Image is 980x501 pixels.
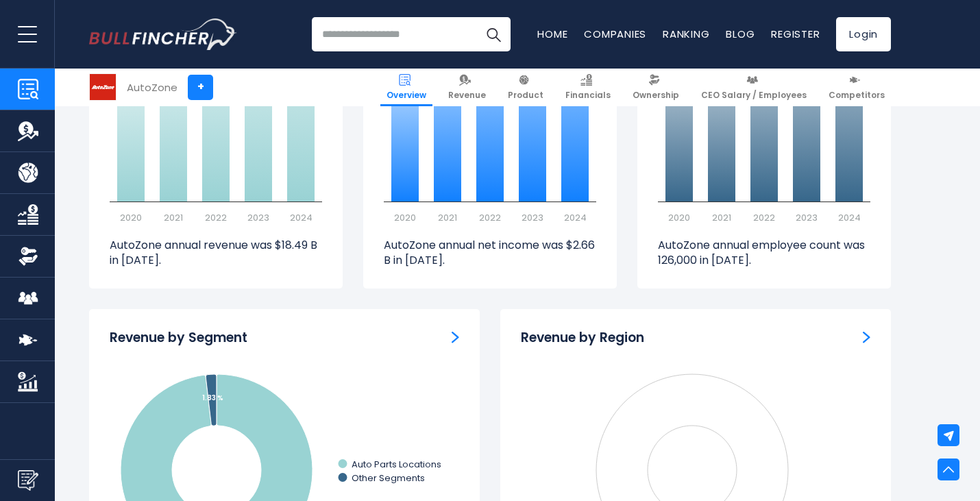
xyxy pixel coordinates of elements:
[205,211,227,224] text: 2022
[380,69,432,106] a: Overview
[863,330,870,344] a: Revenue by Region
[663,27,709,41] a: Ranking
[448,90,486,101] span: Revenue
[668,211,690,224] text: 2020
[633,90,679,101] span: Ownership
[695,69,813,106] a: CEO Salary / Employees
[479,211,501,224] text: 2022
[701,90,807,101] span: CEO Salary / Employees
[502,69,550,106] a: Product
[564,211,587,224] text: 2024
[829,90,885,101] span: Competitors
[771,27,820,41] a: Register
[796,211,818,224] text: 2023
[822,69,891,106] a: Competitors
[836,17,891,51] a: Login
[442,69,492,106] a: Revenue
[89,19,236,50] a: Go to homepage
[89,19,237,50] img: Bullfincher logo
[352,472,425,485] text: Other Segments
[290,211,313,224] text: 2024
[18,246,38,267] img: Ownership
[522,211,543,224] text: 2023
[394,211,416,224] text: 2020
[127,80,177,95] div: AutoZone
[110,330,247,347] h3: Revenue by Segment
[188,75,213,100] a: +
[726,27,755,41] a: Blog
[753,211,775,224] text: 2022
[110,238,322,269] p: AutoZone annual revenue was $18.49 B in [DATE].
[90,74,116,100] img: AZO logo
[537,27,567,41] a: Home
[164,211,183,224] text: 2021
[521,330,644,347] h3: Revenue by Region
[452,330,459,344] a: Revenue by Segment
[559,69,617,106] a: Financials
[584,27,646,41] a: Companies
[120,211,142,224] text: 2020
[202,393,223,403] tspan: 1.83 %
[712,211,731,224] text: 2021
[476,17,511,51] button: Search
[352,458,441,471] text: Auto Parts Locations
[658,238,870,269] p: AutoZone annual employee count was 126,000 in [DATE].
[565,90,611,101] span: Financials
[384,238,596,269] p: AutoZone annual net income was $2.66 B in [DATE].
[247,211,269,224] text: 2023
[387,90,426,101] span: Overview
[508,90,543,101] span: Product
[626,69,685,106] a: Ownership
[838,211,861,224] text: 2024
[438,211,457,224] text: 2021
